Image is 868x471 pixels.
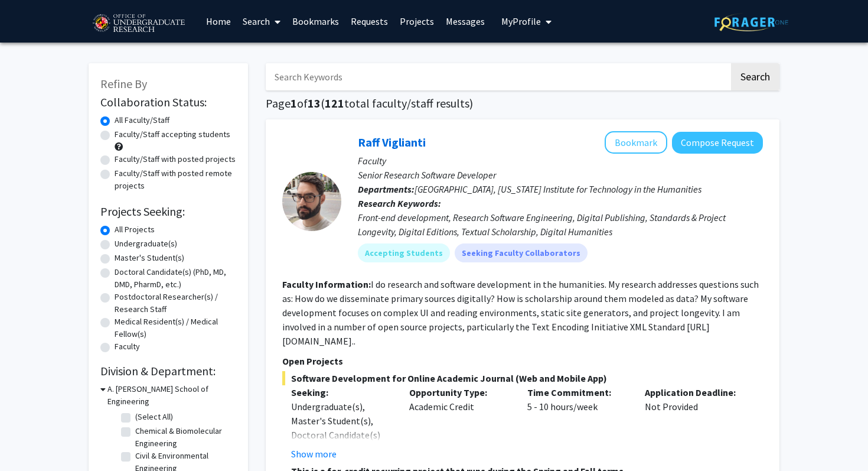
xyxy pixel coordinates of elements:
[714,13,788,31] img: ForagerOne Logo
[115,266,236,291] label: Doctoral Candidate(s) (PhD, MD, DMD, PharmD, etc.)
[440,1,491,42] a: Messages
[291,447,337,461] button: Show more
[518,385,637,461] div: 5 - 10 hours/week
[358,168,763,182] p: Senior Research Software Developer
[115,316,236,340] label: Medical Resident(s) / Medical Fellow(s)
[605,131,667,154] button: Add Raff Viglianti to Bookmarks
[409,385,510,399] p: Opportunity Type:
[291,96,297,111] span: 1
[282,371,763,385] span: Software Development for Online Academic Journal (Web and Mobile App)
[115,128,230,141] label: Faculty/Staff accepting students
[358,210,763,239] div: Front-end development, Research Software Engineering, Digital Publishing, Standards & Project Lon...
[400,385,518,461] div: Academic Credit
[89,9,188,38] img: University of Maryland Logo
[291,399,391,470] div: Undergraduate(s), Master's Student(s), Doctoral Candidate(s) (PhD, MD, DMD, PharmD, etc.)
[358,183,415,195] b: Departments:
[100,364,236,378] h2: Division & Department:
[286,1,345,42] a: Bookmarks
[636,385,754,461] div: Not Provided
[135,425,233,450] label: Chemical & Biomolecular Engineering
[115,153,236,165] label: Faculty/Staff with posted projects
[345,1,394,42] a: Requests
[237,1,286,42] a: Search
[266,63,729,90] input: Search Keywords
[100,204,236,219] h2: Projects Seeking:
[200,1,237,42] a: Home
[282,354,763,368] p: Open Projects
[135,411,173,423] label: (Select All)
[325,96,344,111] span: 121
[100,95,236,109] h2: Collaboration Status:
[282,278,371,290] b: Faculty Information:
[415,183,701,195] span: [GEOGRAPHIC_DATA], [US_STATE] Institute for Technology in the Humanities
[645,385,745,399] p: Application Deadline:
[115,252,184,264] label: Master's Student(s)
[308,96,321,111] span: 13
[9,418,50,462] iframe: Chat
[527,385,628,399] p: Time Commitment:
[672,132,763,154] button: Compose Request to Raff Viglianti
[115,291,236,316] label: Postdoctoral Researcher(s) / Research Staff
[291,385,391,399] p: Seeking:
[358,154,763,168] p: Faculty
[731,63,779,90] button: Search
[115,167,236,192] label: Faculty/Staff with posted remote projects
[100,76,147,91] span: Refine By
[115,223,155,236] label: All Projects
[394,1,440,42] a: Projects
[501,15,541,27] span: My Profile
[358,135,426,150] a: Raff Viglianti
[358,243,450,262] mat-chip: Accepting Students
[455,243,588,262] mat-chip: Seeking Faculty Collaborators
[107,383,236,408] h3: A. [PERSON_NAME] School of Engineering
[115,114,169,126] label: All Faculty/Staff
[115,340,140,353] label: Faculty
[282,278,759,347] fg-read-more: I do research and software development in the humanities. My research addresses questions such as...
[266,96,779,111] h1: Page of ( total faculty/staff results)
[358,197,441,209] b: Research Keywords:
[115,238,177,250] label: Undergraduate(s)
